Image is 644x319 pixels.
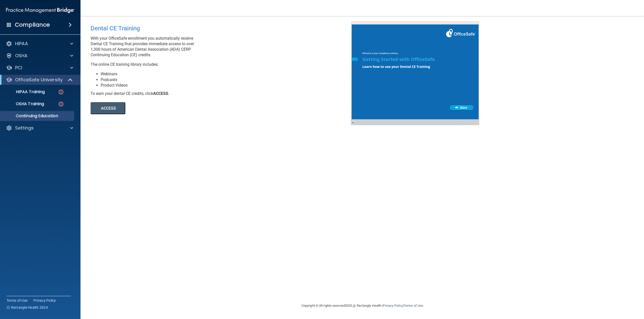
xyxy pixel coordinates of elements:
[6,77,73,83] a: OfficeSafe University
[153,91,168,96] b: ACCESS
[6,41,73,47] a: HIPAA
[7,305,48,310] span: Ⓒ Rectangle Health 2024
[91,107,228,110] a: ACCESS
[3,89,45,94] p: HIPAA Training
[404,304,423,307] a: Terms of Use
[6,65,73,71] a: PCI
[15,41,28,47] p: HIPAA
[15,21,50,28] h4: Compliance
[91,36,355,58] p: With your OfficeSafe enrollment you automatically receive Dental CE Training that provides immedi...
[33,298,56,303] a: Privacy Policy
[101,77,355,83] li: Podcasts
[91,91,355,96] div: To earn your dental CE credits, click .
[15,77,63,83] p: OfficeSafe University
[91,62,355,67] p: The online CE training library includes:
[58,101,64,107] img: danger-circle.6113f641.png
[101,71,355,77] li: Webinars
[101,83,355,88] li: Product Videos
[3,101,44,106] p: OSHA Training
[270,298,454,314] div: Copyright © All rights reserved 2025 @ Rectangle Health | |
[3,113,72,118] p: Continuing Education
[91,102,125,114] button: ACCESS
[91,21,355,36] div: Dental CE Training
[383,304,403,307] a: Privacy Policy
[6,5,74,15] img: PMB logo
[15,53,28,59] p: OSHA
[7,298,27,303] a: Terms of Use
[15,65,22,71] p: PCI
[6,53,73,59] a: OSHA
[6,125,73,131] a: Settings
[15,125,34,131] p: Settings
[58,89,64,95] img: danger-circle.6113f641.png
